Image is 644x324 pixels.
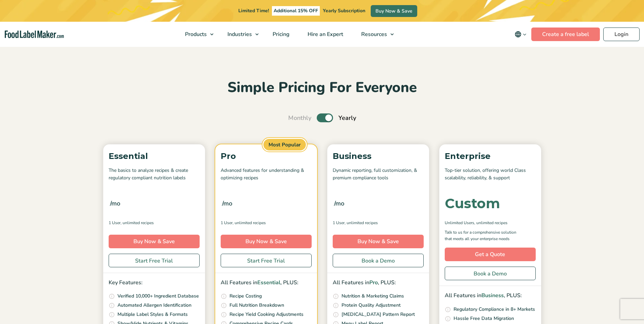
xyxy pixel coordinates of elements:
[299,22,351,47] a: Hire an Expert
[445,291,536,300] p: All Features in , PLUS:
[531,28,600,41] a: Create a free label
[117,302,191,309] p: Automated Allergen Identification
[445,267,536,280] a: Book a Demo
[109,278,200,287] p: Key Features:
[176,22,217,47] a: Products
[445,150,536,163] p: Enterprise
[333,254,424,267] a: Book a Demo
[109,167,200,182] p: The basics to analyze recipes & create regulatory compliant nutrition labels
[342,292,404,300] p: Nutrition & Marketing Claims
[229,311,303,318] p: Recipe Yield Cooking Adjustments
[100,78,545,97] h2: Simple Pricing For Everyone
[183,31,207,38] span: Products
[445,248,536,261] a: Get a Quote
[229,302,284,309] p: Full Nutrition Breakdown
[445,197,500,210] div: Custom
[271,31,290,38] span: Pricing
[333,235,424,248] a: Buy Now & Save
[445,229,523,242] p: Talk to us for a comprehensive solution that meets all your enterprise needs
[238,7,269,14] span: Limited Time!
[109,220,121,226] span: 1 User
[221,220,233,226] span: 1 User
[222,199,232,208] span: /mo
[229,292,262,300] p: Recipe Costing
[306,31,344,38] span: Hire an Expert
[221,167,312,182] p: Advanced features for understanding & optimizing recipes
[109,254,200,267] a: Start Free Trial
[481,292,504,299] span: Business
[117,311,188,318] p: Multiple Label Styles & Formats
[221,254,312,267] a: Start Free Trial
[219,22,262,47] a: Industries
[445,167,536,182] p: Top-tier solution, offering world Class scalability, reliability, & support
[603,28,640,41] a: Login
[109,150,200,163] p: Essential
[342,311,415,318] p: [MEDICAL_DATA] Pattern Report
[371,5,417,17] a: Buy Now & Save
[117,292,199,300] p: Verified 10,000+ Ingredient Database
[334,199,344,208] span: /mo
[109,235,200,248] a: Buy Now & Save
[333,220,345,226] span: 1 User
[345,220,378,226] span: , Unlimited Recipes
[288,113,311,123] span: Monthly
[262,138,307,152] span: Most Popular
[272,6,320,16] span: Additional 15% OFF
[445,220,474,226] span: Unlimited Users
[338,113,356,123] span: Yearly
[221,235,312,248] a: Buy Now & Save
[121,220,154,226] span: , Unlimited Recipes
[233,220,266,226] span: , Unlimited Recipes
[342,302,401,309] p: Protein Quality Adjustment
[110,199,120,208] span: /mo
[359,31,388,38] span: Resources
[352,22,397,47] a: Resources
[225,31,253,38] span: Industries
[317,113,333,122] label: Toggle
[369,279,378,286] span: Pro
[333,278,424,287] p: All Features in , PLUS:
[333,150,424,163] p: Business
[474,220,508,226] span: , Unlimited Recipes
[323,7,365,14] span: Yearly Subscription
[454,315,514,322] p: Hassle Free Data Migration
[333,167,424,182] p: Dynamic reporting, full customization, & premium compliance tools
[454,306,535,313] p: Regulatory Compliance in 8+ Markets
[257,279,280,286] span: Essential
[221,150,312,163] p: Pro
[264,22,297,47] a: Pricing
[221,278,312,287] p: All Features in , PLUS:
